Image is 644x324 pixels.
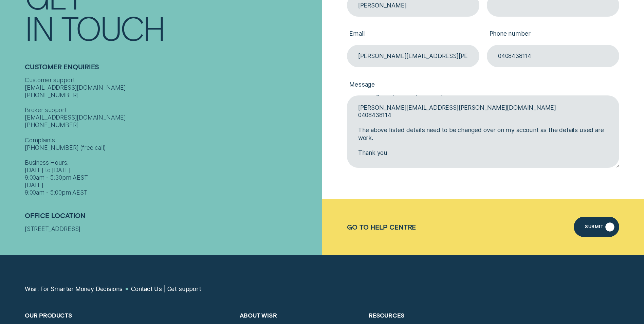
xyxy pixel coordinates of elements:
div: Touch [61,12,164,43]
h2: Customer Enquiries [25,63,318,76]
a: Wisr: For Smarter Money Decisions [25,285,123,293]
textarea: Good afternoon, Looking to update my details please. [PERSON_NAME][EMAIL_ADDRESS][PERSON_NAME][DO... [347,95,619,167]
label: Message [347,75,619,95]
label: Email [347,24,479,45]
a: Contact Us | Get support [131,285,201,293]
div: In [25,12,53,43]
a: Go to Help Centre [347,223,416,231]
div: [STREET_ADDRESS] [25,225,318,233]
h2: Office Location [25,212,318,225]
div: Customer support [EMAIL_ADDRESS][DOMAIN_NAME] [PHONE_NUMBER] Broker support [EMAIL_ADDRESS][DOMAI... [25,76,318,197]
button: Submit [574,217,619,237]
label: Phone number [487,24,619,45]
